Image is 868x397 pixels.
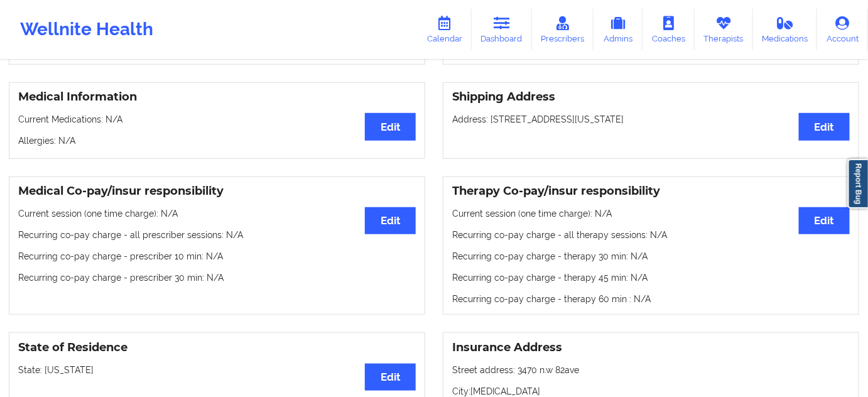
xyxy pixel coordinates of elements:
a: Medications [753,9,818,50]
p: Recurring co-pay charge - therapy 45 min : N/A [452,271,850,284]
h3: Medical Information [18,90,416,104]
button: Edit [799,207,850,234]
p: Address: [STREET_ADDRESS][US_STATE] [452,113,850,126]
p: Recurring co-pay charge - therapy 30 min : N/A [452,250,850,263]
h3: Medical Co-pay/insur responsibility [18,184,416,198]
p: Recurring co-pay charge - all prescriber sessions : N/A [18,229,416,241]
a: Dashboard [472,9,532,50]
h3: Insurance Address [452,340,850,355]
p: Recurring co-pay charge - all therapy sessions : N/A [452,229,850,241]
button: Edit [799,113,850,140]
p: Street address: 3470 n.w 82ave [452,364,850,376]
p: State: [US_STATE] [18,364,416,376]
p: Recurring co-pay charge - prescriber 30 min : N/A [18,271,416,284]
h3: Shipping Address [452,90,850,104]
h3: Therapy Co-pay/insur responsibility [452,184,850,198]
h3: State of Residence [18,340,416,355]
p: Recurring co-pay charge - therapy 60 min : N/A [452,293,850,305]
button: Edit [365,364,416,391]
p: Recurring co-pay charge - prescriber 10 min : N/A [18,250,416,263]
button: Edit [365,207,416,234]
p: Current session (one time charge): N/A [18,207,416,220]
p: Allergies: N/A [18,134,416,147]
button: Edit [365,113,416,140]
a: Therapists [695,9,753,50]
a: Report Bug [848,159,868,209]
a: Admins [594,9,643,50]
a: Calendar [418,9,472,50]
p: Current session (one time charge): N/A [452,207,850,220]
a: Prescribers [532,9,594,50]
a: Coaches [643,9,695,50]
p: Current Medications: N/A [18,113,416,126]
a: Account [817,9,868,50]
